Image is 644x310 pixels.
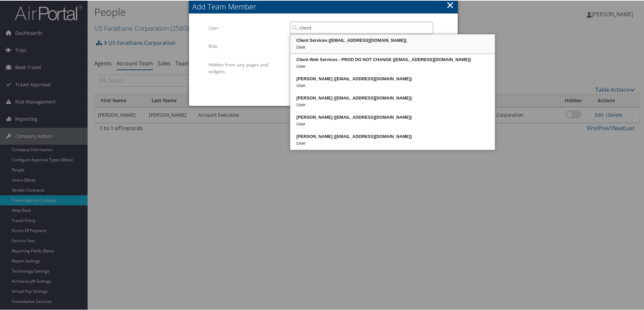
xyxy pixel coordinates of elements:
input: Search Users [290,21,433,33]
div: User [291,101,494,108]
div: User [291,62,494,69]
div: Client Services ([EMAIL_ADDRESS][DOMAIN_NAME]) [291,36,494,43]
label: Role [208,39,285,52]
div: Add Team Member [192,1,458,11]
div: User [291,82,494,88]
label: Hidden from any pages and widgets [208,58,285,78]
div: User [291,43,494,50]
div: [PERSON_NAME] ([EMAIL_ADDRESS][DOMAIN_NAME]) [291,113,494,120]
div: Client Web Services - PROD DO NOT CHANGE ([EMAIL_ADDRESS][DOMAIN_NAME]) [291,56,494,62]
div: [PERSON_NAME] ([EMAIL_ADDRESS][DOMAIN_NAME]) [291,75,494,82]
div: User [291,139,494,146]
div: User [291,120,494,127]
label: User [208,21,285,34]
div: [PERSON_NAME] ([EMAIL_ADDRESS][DOMAIN_NAME]) [291,94,494,101]
div: [PERSON_NAME] ([EMAIL_ADDRESS][DOMAIN_NAME]) [291,133,494,139]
